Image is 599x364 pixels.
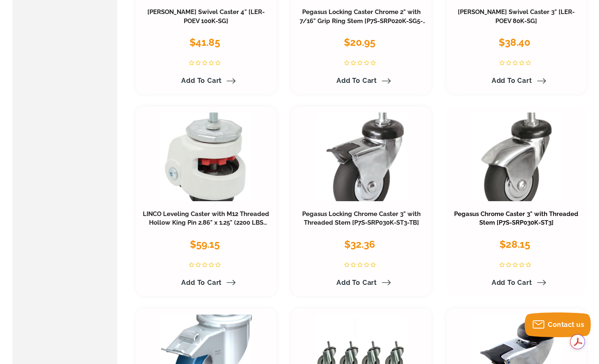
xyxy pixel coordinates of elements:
[548,321,584,329] span: Contact us
[454,210,578,227] a: Pegasus Chrome Caster 3" with Threaded Stem [P7S-SRP030K-ST3]
[492,77,532,85] span: Add to Cart
[189,36,220,48] span: $41.85
[336,279,377,287] span: Add to Cart
[344,36,375,48] span: $20.95
[336,77,377,85] span: Add to Cart
[331,74,391,88] a: Add to Cart
[487,74,546,88] a: Add to Cart
[492,279,532,287] span: Add to Cart
[344,238,375,250] span: $32.36
[147,8,265,25] a: [PERSON_NAME] Swivel Caster 4" [LER-POEV 100K-SG]
[458,8,575,25] a: [PERSON_NAME] Swivel Caster 3" [LER-POEV 80K-SG]
[181,279,222,287] span: Add to Cart
[500,238,530,250] span: $28.15
[190,238,220,250] span: $59.15
[302,210,421,227] a: Pegasus Locking Chrome Caster 3" with Threaded Stem [P7S-SRP030K-ST3-TB]
[143,210,269,236] a: LINCO Leveling Caster with M12 Threaded Hollow King Pin 2.86" x 1.25" (2200 LBS Cap)
[525,312,591,337] button: Contact us
[181,77,222,85] span: Add to Cart
[176,74,236,88] a: Add to Cart
[499,36,530,48] span: $38.40
[300,8,426,34] a: Pegasus Locking Caster Chrome 2" with 7/16" Grip Ring Stem [P7S-SRP020K-SG5-TB]
[176,276,236,290] a: Add to Cart
[331,276,391,290] a: Add to Cart
[487,276,546,290] a: Add to Cart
